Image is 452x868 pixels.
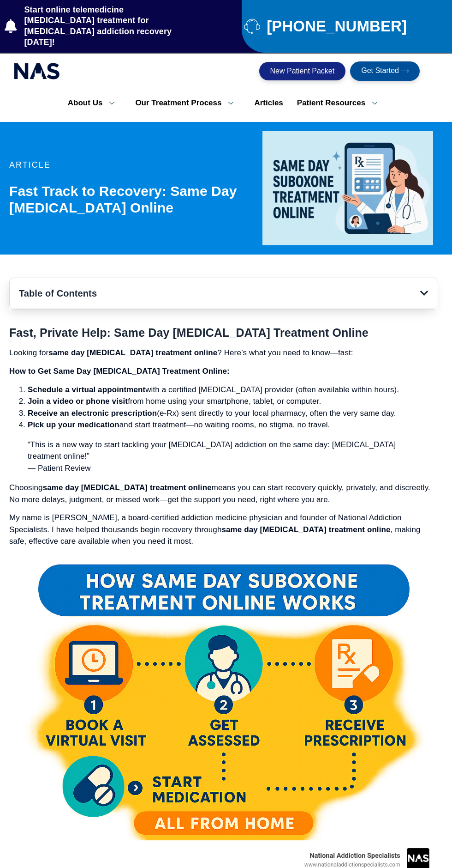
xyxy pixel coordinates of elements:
strong: Join a video or phone visit [28,397,128,406]
span: New Patient Packet [270,67,335,75]
li: and start treatment—no waiting rooms, no stigma, no travel. [28,419,438,431]
a: New Patient Packet [259,62,346,80]
strong: Receive an electronic prescription [28,409,157,418]
p: “This is a new way to start tackling your [MEDICAL_DATA] addiction on the same day: [MEDICAL_DATA... [28,439,420,474]
a: Patient Resources [290,93,391,113]
a: Get Started [350,61,420,81]
span: [PHONE_NUMBER] [264,21,407,31]
span: Get Started [361,67,399,75]
img: same day suboxone treatment online [262,131,434,245]
h4: Table of Contents [19,287,420,299]
a: Our Treatment Process [128,93,247,113]
p: My name is [PERSON_NAME], a board-certified addiction medicine physician and founder of National ... [9,512,438,547]
h1: Fast Track to Recovery: Same Day [MEDICAL_DATA] Online [9,183,253,216]
strong: same day [MEDICAL_DATA] treatment online [48,348,217,357]
li: with a certified [MEDICAL_DATA] provider (often available within hours). [28,384,438,396]
a: About Us [61,93,129,113]
div: Open table of contents [420,289,428,298]
a: Start online telemedicine [MEDICAL_DATA] treatment for [MEDICAL_DATA] addiction recovery [DATE]! [5,5,194,48]
a: Articles [247,93,290,113]
p: Looking for ? Here’s what you need to know—fast: [9,347,438,359]
strong: Pick up your medication [28,420,119,429]
h2: Fast, Private Help: Same Day [MEDICAL_DATA] Treatment Online [9,326,438,340]
strong: same day [MEDICAL_DATA] treatment online [43,483,212,492]
p: article [9,161,253,169]
li: from home using your smartphone, tablet, or computer. [28,395,438,407]
strong: same day [MEDICAL_DATA] treatment online [221,525,390,534]
p: Choosing means you can start recovery quickly, privately, and discreetly. No more delays, judgmen... [9,482,438,505]
img: national addiction specialists online suboxone clinic - logo [14,61,60,82]
strong: Schedule a virtual appointment [28,385,145,394]
strong: How to Get Same Day [MEDICAL_DATA] Treatment Online: [9,367,230,376]
li: (e-Rx) sent directly to your local pharmacy, often the very same day. [28,407,438,419]
a: [PHONE_NUMBER] [244,18,447,34]
span: Start online telemedicine [MEDICAL_DATA] treatment for [MEDICAL_DATA] addiction recovery [DATE]! [22,5,194,48]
